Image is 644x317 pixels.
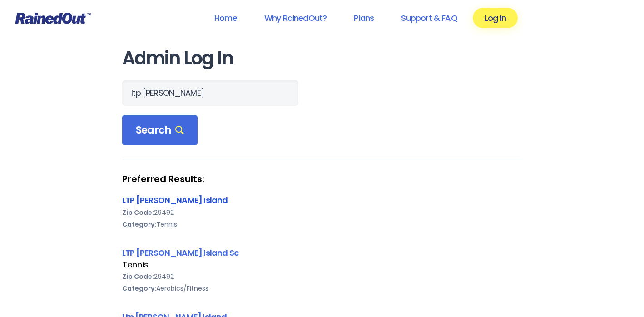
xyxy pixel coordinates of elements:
[122,48,522,69] h1: Admin Log In
[122,282,522,294] div: Aerobics/Fitness
[122,194,228,206] a: LTP [PERSON_NAME] Island
[136,124,184,137] span: Search
[122,284,156,293] b: Category:
[389,8,469,28] a: Support & FAQ
[122,80,298,106] input: Search Orgs…
[473,8,518,28] a: Log In
[122,271,522,282] div: 29492
[122,272,154,281] b: Zip Code:
[122,220,156,229] b: Category:
[122,218,522,230] div: Tennis
[122,115,198,146] div: Search
[122,247,522,259] div: LTP [PERSON_NAME] Island Sc
[122,207,522,218] div: 29492
[342,8,386,28] a: Plans
[122,259,522,271] div: Tennis
[203,8,249,28] a: Home
[122,194,522,206] div: LTP [PERSON_NAME] Island
[122,208,154,217] b: Zip Code:
[122,173,522,185] strong: Preferred Results:
[122,247,238,258] a: LTP [PERSON_NAME] Island Sc
[253,8,339,28] a: Why RainedOut?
